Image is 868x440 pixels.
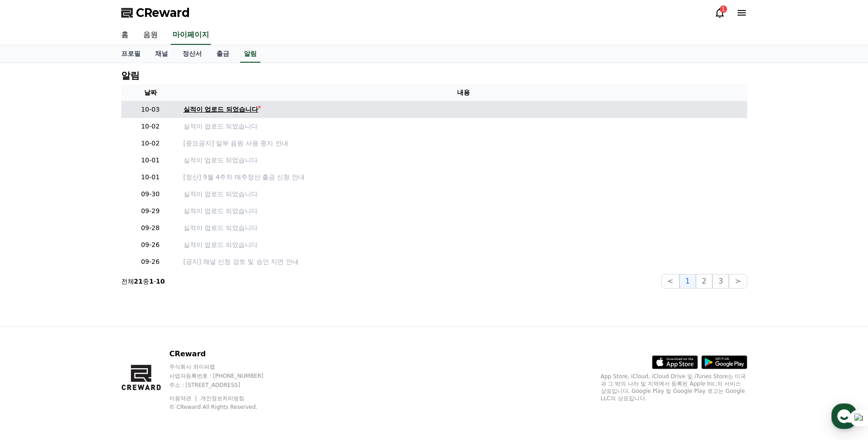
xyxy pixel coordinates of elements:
div: 실적이 업로드 되었습니다 [183,105,259,114]
strong: 10 [156,278,165,285]
div: 1 [720,5,727,13]
p: 09-30 [125,189,176,199]
a: 설정 [118,290,176,313]
a: 출금 [209,45,237,63]
button: 2 [696,274,712,289]
span: 홈 [29,304,34,311]
a: 음원 [136,26,165,45]
button: > [729,274,747,289]
button: 3 [712,274,729,289]
th: 날짜 [121,84,180,101]
a: [공지] 채널 신청 검토 및 승인 지연 안내 [183,257,744,267]
button: 1 [679,274,696,289]
a: [정산] 9월 4주차 매주정산 출금 신청 안내 [183,172,744,182]
p: 09-28 [125,223,176,233]
a: 개인정보처리방침 [200,395,244,402]
p: CReward [169,349,281,360]
p: 10-02 [125,122,176,131]
th: 내용 [180,84,747,101]
a: 알림 [240,45,260,63]
a: 1 [714,7,725,18]
p: 09-26 [125,257,176,267]
span: 설정 [141,304,152,311]
a: 실적이 업로드 되었습니다 [183,189,744,199]
span: CReward [136,5,190,20]
p: 09-26 [125,240,176,250]
p: App Store, iCloud, iCloud Drive 및 iTunes Store는 미국과 그 밖의 나라 및 지역에서 등록된 Apple Inc.의 서비스 상표입니다. Goo... [601,373,747,402]
a: 마이페이지 [171,26,211,45]
strong: 1 [149,278,154,285]
a: 프로필 [114,45,148,63]
a: 실적이 업로드 되었습니다 [183,156,744,165]
p: 주소 : [STREET_ADDRESS] [169,381,281,389]
p: 전체 중 - [121,277,165,286]
p: 10-02 [125,139,176,148]
a: 실적이 업로드 되었습니다 [183,105,744,114]
a: 실적이 업로드 되었습니다 [183,240,744,250]
a: 홈 [114,26,136,45]
p: 10-01 [125,156,176,165]
a: 홈 [3,290,60,313]
p: 10-03 [125,105,176,114]
a: 채널 [148,45,175,63]
p: 사업자등록번호 : [PHONE_NUMBER] [169,372,281,380]
a: CReward [121,5,190,20]
a: 실적이 업로드 되었습니다 [183,223,744,233]
a: 실적이 업로드 되었습니다 [183,206,744,216]
p: 10-01 [125,172,176,182]
p: 09-29 [125,206,176,216]
a: [중요공지] 일부 음원 사용 중지 안내 [183,139,744,148]
span: 대화 [84,304,95,311]
a: 실적이 업로드 되었습니다 [183,122,744,131]
strong: 21 [134,278,143,285]
p: 주식회사 와이피랩 [169,363,281,370]
a: 정산서 [175,45,209,63]
a: 대화 [60,290,118,313]
a: 이용약관 [169,395,198,402]
button: < [661,274,679,289]
h4: 알림 [121,70,140,80]
p: © CReward All Rights Reserved. [169,403,281,411]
